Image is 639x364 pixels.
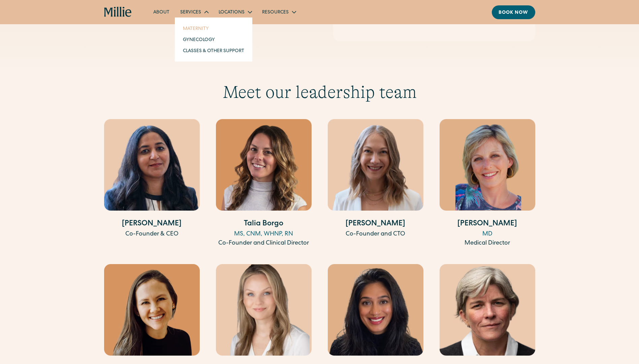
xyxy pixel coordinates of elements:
[328,219,423,230] h4: [PERSON_NAME]
[104,230,200,239] div: Co-Founder & CEO
[492,5,535,19] a: Book now
[104,219,200,230] h4: [PERSON_NAME]
[180,9,201,16] div: Services
[178,23,250,34] a: Maternity
[175,17,252,62] nav: Services
[178,34,250,45] a: Gynecology
[213,6,257,17] div: Locations
[216,230,312,239] div: MS, CNM, WHNP, RN
[104,82,535,103] h3: Meet our leadership team
[178,45,250,56] a: Classes & Other Support
[262,9,289,16] div: Resources
[440,239,535,248] div: Medical Director
[328,230,423,239] div: Co-Founder and CTO
[148,6,175,17] a: About
[440,230,535,239] div: MD
[104,7,132,17] a: home
[499,9,529,16] div: Book now
[257,6,301,17] div: Resources
[216,239,312,248] div: Co-Founder and Clinical Director
[219,9,245,16] div: Locations
[175,6,213,17] div: Services
[216,219,312,230] h4: Talia Borgo
[440,219,535,230] h4: [PERSON_NAME]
